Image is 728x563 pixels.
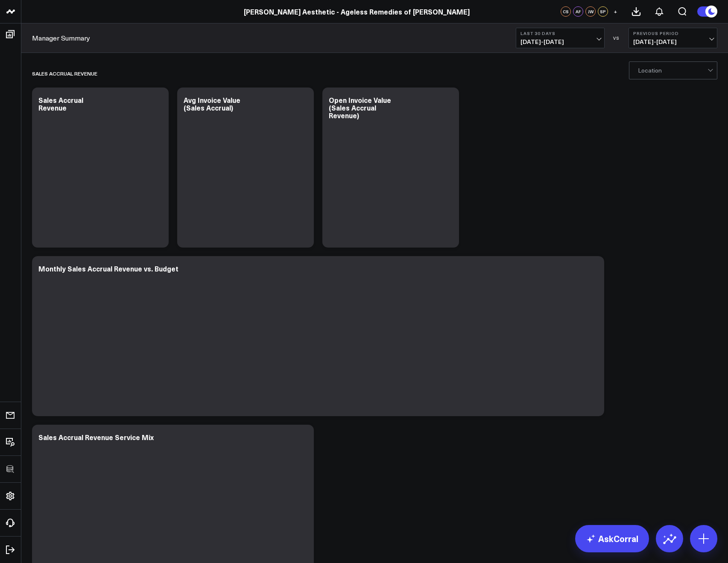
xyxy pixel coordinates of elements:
div: JW [585,6,596,17]
button: Previous Period[DATE]-[DATE] [629,28,717,48]
span: + [614,9,617,15]
button: + [610,6,620,17]
div: Open Invoice Value (Sales Accrual Revenue) [329,95,391,120]
button: Last 30 Days[DATE]-[DATE] [516,28,605,48]
a: [PERSON_NAME] Aesthetic - Ageless Remedies of [PERSON_NAME] [244,7,470,16]
div: Sales Accrual Revenue [38,95,83,112]
div: AF [573,6,583,17]
div: Monthly Sales Accrual Revenue vs. Budget [38,264,178,273]
div: CS [561,6,571,17]
span: [DATE] - [DATE] [633,38,713,45]
a: AskCorral [575,525,649,552]
div: VS [609,35,624,41]
b: Previous Period [633,31,713,36]
div: Sales Accrual Revenue [32,64,97,83]
a: Manager Summary [32,33,90,43]
div: Sales Accrual Revenue Service Mix [38,432,154,442]
span: [DATE] - [DATE] [520,38,600,45]
b: Last 30 Days [520,31,600,36]
div: Avg Invoice Value (Sales Accrual) [184,95,240,112]
div: SP [598,6,608,17]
